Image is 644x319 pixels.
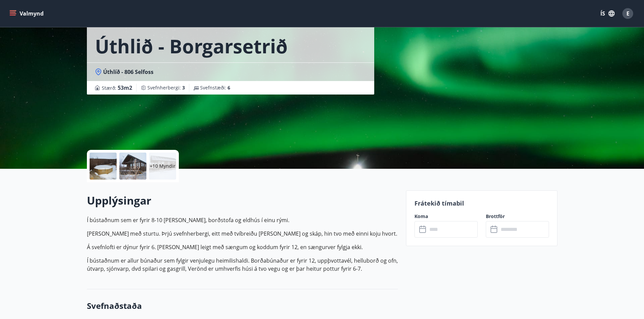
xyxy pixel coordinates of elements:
[626,10,629,17] span: E
[87,230,398,238] p: [PERSON_NAME] með sturtu. Þrjú svefnherbergi, eitt með tvíbreiðu [PERSON_NAME] og skáp, hin tvo m...
[87,300,398,312] h3: Svefnaðstaða
[414,199,549,208] p: Frátekið tímabil
[87,257,398,273] p: Í bústaðnum er allur búnaður sem fylgir venjulegu heimilishaldi. Borðabúnaður er fyrir 12, uppþvo...
[87,243,398,251] p: Á svefnlofti er dýnur fyrir 6. [PERSON_NAME] leigt með sængum og koddum fyrir 12, en sængurver fy...
[620,5,636,22] button: E
[147,84,185,91] span: Svefnherbergi :
[414,213,478,220] label: Koma
[597,7,618,20] button: ÍS
[87,216,398,224] p: Í bústaðnum sem er fyrir 8-10 [PERSON_NAME], borðstofa og eldhús í einu rými.
[95,33,288,59] h1: Úthlið - Borgarsetrið
[486,213,549,220] label: Brottför
[200,84,230,91] span: Svefnstæði :
[150,163,175,169] p: +10 Myndir
[182,84,185,91] span: 3
[87,193,398,208] h2: Upplýsingar
[118,84,132,91] span: 53 m2
[228,84,230,91] span: 6
[102,84,132,92] span: Stærð :
[103,68,153,76] span: Úthlíð - 806 Selfoss
[8,7,46,20] button: menu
